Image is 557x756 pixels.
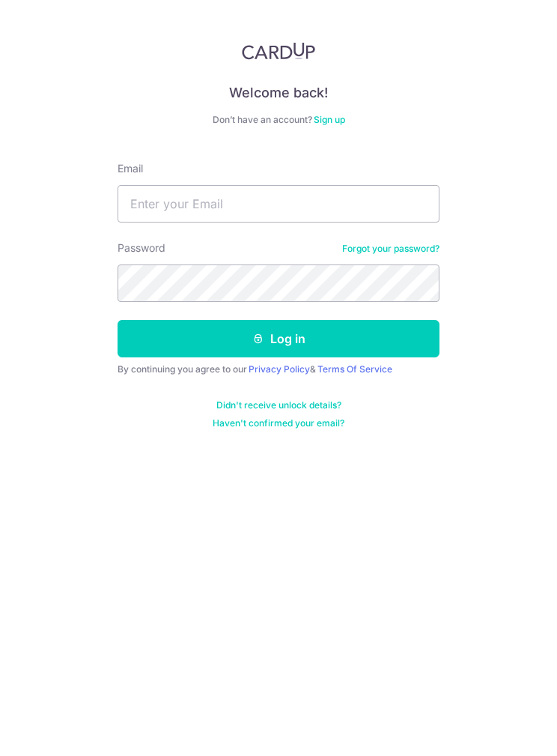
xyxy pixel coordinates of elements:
a: Forgot your password? [342,243,439,255]
a: Sign up [314,114,345,125]
h4: Welcome back! [118,84,439,102]
a: Haven't confirmed your email? [213,417,344,429]
input: Enter your Email [118,185,439,223]
label: Email [118,161,143,176]
button: Log in [118,320,439,357]
label: Password [118,241,165,255]
a: Didn't receive unlock details? [216,399,341,411]
a: Terms Of Service [317,363,392,375]
a: Privacy Policy [249,363,310,375]
div: By continuing you agree to our & [118,363,439,375]
div: Don’t have an account? [118,114,439,126]
img: CardUp Logo [242,42,315,60]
